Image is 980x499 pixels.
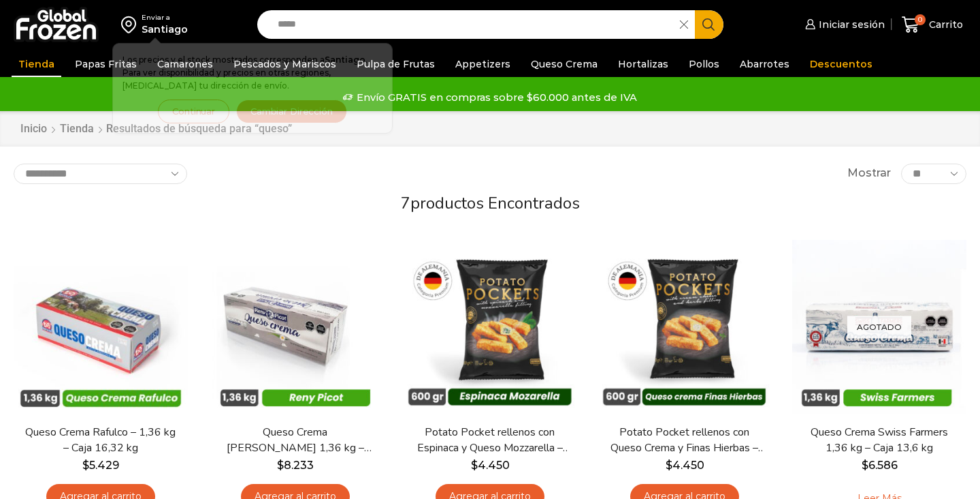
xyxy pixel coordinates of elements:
[122,53,382,93] p: Los precios y el stock mostrados corresponden a . Para ver disponibilidad y precios en otras regi...
[695,10,723,39] button: Search button
[606,425,763,456] a: Potato Pocket rellenos con Queso Crema y Finas Hierbas – Caja 8.4 kg
[666,459,704,472] bdi: 4.450
[12,51,61,77] a: Tienda
[862,459,898,472] bdi: 6.586
[82,459,119,472] bdi: 5.429
[410,192,580,214] span: productos encontrados
[277,459,284,472] span: $
[106,122,292,135] h1: Resultados de búsqueda para “queso”
[611,51,675,77] a: Hortalizas
[448,51,517,77] a: Appetizers
[68,51,144,77] a: Papas Fritas
[236,100,347,123] button: Cambiar Dirección
[158,100,229,123] button: Continuar
[898,9,966,41] a: 0 Carrito
[82,459,89,472] span: $
[524,51,604,77] a: Queso Crema
[915,14,926,25] span: 0
[277,459,314,472] bdi: 8.233
[847,316,911,338] p: Agotado
[401,192,410,214] span: 7
[142,13,188,22] div: Enviar a
[20,121,48,137] a: Inicio
[471,459,510,472] bdi: 4.450
[803,51,879,77] a: Descuentos
[412,425,568,456] a: Potato Pocket rellenos con Espinaca y Queso Mozzarella – Caja 8.4 kg
[142,22,188,36] div: Santiago
[59,121,95,137] a: Tienda
[666,459,672,472] span: $
[14,164,187,184] select: Pedido de la tienda
[217,425,374,456] a: Queso Crema [PERSON_NAME] 1,36 kg – Caja 13,6 kg
[682,51,726,77] a: Pollos
[815,18,885,31] span: Iniciar sesión
[22,425,179,456] a: Queso Crema Rafulco – 1,36 kg – Caja 16,32 kg
[862,459,868,472] span: $
[325,55,365,65] strong: Santiago
[20,121,292,137] nav: Breadcrumb
[733,51,796,77] a: Abarrotes
[121,13,142,36] img: address-field-icon.svg
[802,11,885,38] a: Iniciar sesión
[801,425,958,456] a: Queso Crema Swiss Farmers 1,36 kg – Caja 13,6 kg
[847,166,891,181] span: Mostrar
[471,459,478,472] span: $
[350,51,442,77] a: Pulpa de Frutas
[926,18,963,31] span: Carrito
